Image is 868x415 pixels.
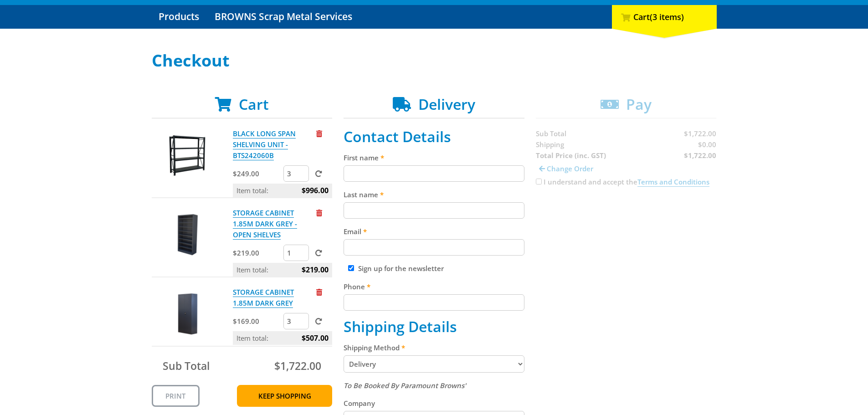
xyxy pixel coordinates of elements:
a: Go to the BROWNS Scrap Metal Services page [208,5,359,29]
p: $249.00 [233,168,282,179]
p: $169.00 [233,316,282,327]
p: Item total: [233,184,332,197]
span: Delivery [418,94,475,114]
label: Shipping Method [344,342,524,353]
select: Please select a shipping method. [344,355,524,373]
span: $996.00 [302,184,329,197]
img: BLACK LONG SPAN SHELVING UNIT - BTS242060B [160,128,215,183]
p: Item total: [233,263,332,277]
p: $219.00 [233,247,282,258]
a: STORAGE CABINET 1.85M DARK GREY [233,287,294,308]
a: Remove from cart [316,129,322,138]
label: Sign up for the newsletter [358,264,444,273]
input: Please enter your telephone number. [344,294,524,311]
h1: Checkout [152,51,717,70]
a: Go to the Products page [152,5,206,29]
img: STORAGE CABINET 1.85M DARK GREY - OPEN SHELVES [160,207,215,262]
p: Item total: [233,331,332,345]
label: Last name [344,189,524,200]
a: STORAGE CABINET 1.85M DARK GREY - OPEN SHELVES [233,208,297,240]
span: $219.00 [302,263,329,277]
label: First name [344,152,524,163]
img: STORAGE CABINET 1.85M DARK GREY [160,287,215,341]
span: Sub Total [163,359,210,373]
h2: Contact Details [344,128,524,145]
input: Please enter your last name. [344,202,524,219]
h2: Shipping Details [344,318,524,335]
label: Email [344,226,524,237]
a: BLACK LONG SPAN SHELVING UNIT - BTS242060B [233,129,296,160]
div: Cart [612,5,717,29]
span: (3 items) [650,11,684,22]
a: Remove from cart [316,208,322,217]
span: Cart [239,94,269,114]
input: Please enter your first name. [344,165,524,182]
a: Print [152,385,200,407]
span: $1,722.00 [274,359,321,373]
span: $507.00 [302,331,329,345]
input: Please enter your email address. [344,239,524,256]
label: Company [344,398,524,409]
label: Phone [344,281,524,292]
a: Keep Shopping [237,385,332,407]
a: Remove from cart [316,287,322,297]
em: To Be Booked By Paramount Browns' [344,381,466,390]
